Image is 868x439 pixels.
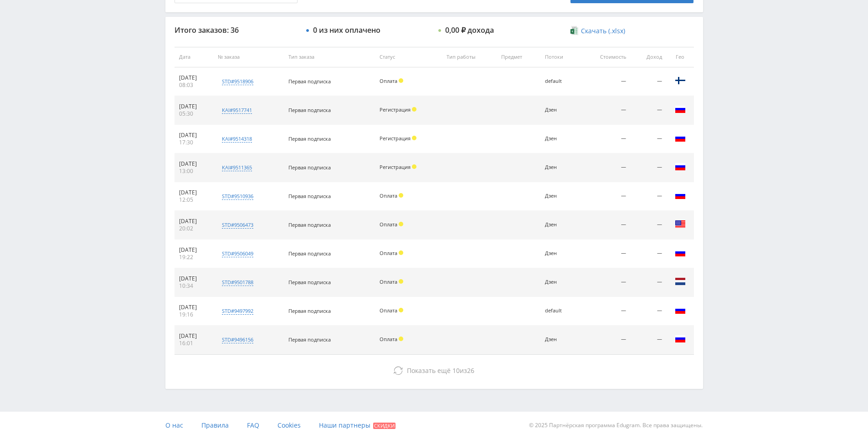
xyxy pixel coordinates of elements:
[222,336,253,343] div: std#9496156
[407,366,474,375] span: из
[545,308,575,314] div: default
[222,135,252,143] div: kai#9514318
[222,307,253,315] div: std#9497992
[580,125,631,153] td: —
[580,240,631,268] td: —
[179,340,209,347] div: 16:01
[438,412,703,439] div: © 2025 Партнёрская программа Edugram. Все права защищены.
[380,336,397,342] span: Оплата
[380,192,397,199] span: Оплата
[179,246,209,254] div: [DATE]
[545,136,575,142] div: Дзен
[288,307,331,314] span: Первая подписка
[675,75,686,86] img: fin.png
[165,421,183,429] span: О нас
[545,279,575,285] div: Дзен
[375,47,442,67] th: Статус
[179,168,209,175] div: 13:00
[222,107,252,114] div: kai#9517741
[222,78,253,85] div: std#9518906
[580,326,631,354] td: —
[179,132,209,139] div: [DATE]
[442,47,497,67] th: Тип работы
[545,193,575,199] div: Дзен
[675,161,686,172] img: rus.png
[288,336,331,343] span: Первая подписка
[631,67,666,96] td: —
[580,96,631,125] td: —
[467,366,474,375] span: 26
[313,26,380,34] div: 0 из них оплачено
[631,326,666,354] td: —
[288,193,331,199] span: Первая подписка
[412,107,416,112] span: Холд
[288,279,331,286] span: Первая подписка
[631,125,666,153] td: —
[179,189,209,196] div: [DATE]
[545,337,575,342] div: Дзен
[380,278,397,285] span: Оплата
[545,222,575,228] div: Дзен
[580,182,631,211] td: —
[179,304,209,311] div: [DATE]
[452,366,460,375] span: 10
[545,78,575,84] div: default
[675,305,686,316] img: rus.png
[445,26,494,34] div: 0,00 ₽ дохода
[407,366,451,375] span: Показать ещё
[179,74,209,82] div: [DATE]
[399,78,403,83] span: Холд
[179,332,209,340] div: [DATE]
[631,47,666,67] th: Доход
[179,103,209,110] div: [DATE]
[545,250,575,256] div: Дзен
[497,47,540,67] th: Предмет
[175,47,214,67] th: Дата
[288,107,331,113] span: Первая подписка
[580,153,631,182] td: —
[222,164,252,171] div: kai#9511365
[675,247,686,258] img: rus.png
[580,67,631,96] td: —
[380,221,397,228] span: Оплата
[631,153,666,182] td: —
[277,412,301,439] a: Cookies
[570,26,625,36] a: Скачать (.xlsx)
[179,82,209,89] div: 08:03
[213,47,284,67] th: № заказа
[288,164,331,171] span: Первая подписка
[380,250,397,256] span: Оплата
[631,211,666,240] td: —
[631,96,666,125] td: —
[380,77,397,84] span: Оплата
[277,421,301,429] span: Cookies
[675,219,686,230] img: usa.png
[631,182,666,211] td: —
[580,47,631,67] th: Стоимость
[545,107,575,113] div: Дзен
[179,218,209,225] div: [DATE]
[179,311,209,318] div: 19:16
[319,421,370,429] span: Наши партнеры
[412,136,416,140] span: Холд
[545,164,575,170] div: Дзен
[675,333,686,344] img: rus.png
[580,211,631,240] td: —
[631,240,666,268] td: —
[380,163,411,170] span: Регистрация
[675,104,686,115] img: rus.png
[399,222,403,226] span: Холд
[179,254,209,261] div: 19:22
[399,279,403,284] span: Холд
[222,279,253,286] div: std#9501788
[380,307,397,314] span: Оплата
[247,421,259,429] span: FAQ
[399,193,403,198] span: Холд
[580,268,631,297] td: —
[175,362,694,380] button: Показать ещё 10из26
[288,78,331,85] span: Первая подписка
[399,337,403,341] span: Холд
[179,275,209,282] div: [DATE]
[222,221,253,229] div: std#9506473
[179,110,209,117] div: 05:30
